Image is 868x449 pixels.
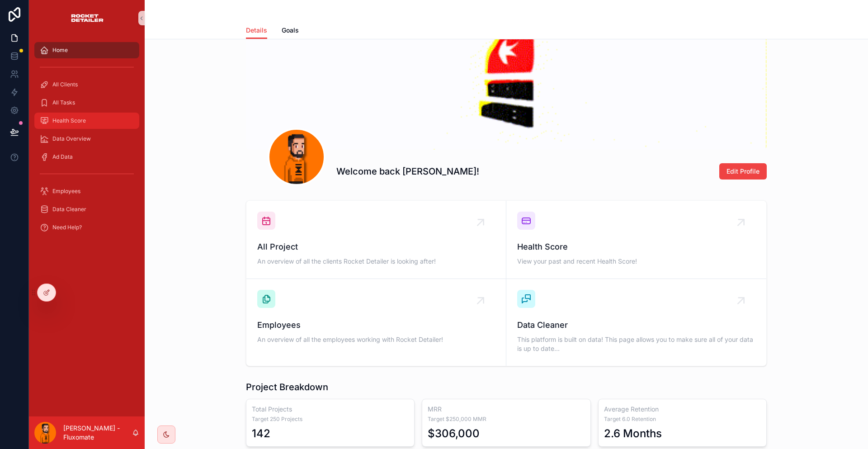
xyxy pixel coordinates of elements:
span: Target $250,000 MMR [428,416,585,423]
a: Goals [282,22,299,40]
a: Health Score [34,113,139,129]
a: Data CleanerThis platform is built on data! This page allows you to make sure all of your data is... [506,279,766,366]
span: Employees [257,319,495,331]
span: Employees [52,188,80,195]
h1: Welcome back [PERSON_NAME]! [336,165,479,178]
span: Data Overview [52,135,91,142]
span: This platform is built on data! This page allows you to make sure all of your data is up to date... [517,335,755,353]
a: Ad Data [34,149,139,165]
a: Data Cleaner [34,201,139,217]
span: Data Cleaner [517,319,755,331]
a: All Tasks [34,95,139,111]
span: Target 250 Projects [252,416,409,423]
span: Health Score [52,117,86,124]
span: All Project [257,241,495,253]
a: Data Overview [34,131,139,147]
span: Ad Data [52,153,73,161]
span: Goals [282,26,299,35]
a: All ProjectAn overview of all the clients Rocket Detailer is looking after! [246,201,506,279]
span: Edit Profile [726,167,759,176]
span: View your past and recent Health Score! [517,257,755,266]
button: Edit Profile [719,163,767,180]
a: Employees [34,183,139,199]
div: 142 [252,426,270,441]
span: All Tasks [52,99,75,106]
h3: MRR [428,405,585,414]
span: Details [246,26,267,35]
a: Health ScoreView your past and recent Health Score! [506,201,766,279]
p: [PERSON_NAME] - Fluxomate [63,424,132,442]
div: 2.6 Months [604,426,662,441]
h1: Project Breakdown [246,381,328,393]
h3: Average Retention [604,405,761,414]
a: Home [34,42,139,58]
span: All Clients [52,81,78,88]
span: Data Cleaner [52,206,86,213]
a: All Clients [34,76,139,93]
div: scrollable content [29,36,145,246]
a: EmployeesAn overview of all the employees working with Rocket Detailer! [246,279,506,366]
a: Details [246,22,267,39]
span: An overview of all the employees working with Rocket Detailer! [257,335,495,344]
h3: Total Projects [252,405,409,414]
span: An overview of all the clients Rocket Detailer is looking after! [257,257,495,266]
span: Target 6.0 Retention [604,416,761,423]
div: $306,000 [428,426,480,441]
span: Health Score [517,241,755,253]
span: Home [52,47,68,54]
img: App logo [70,11,104,25]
